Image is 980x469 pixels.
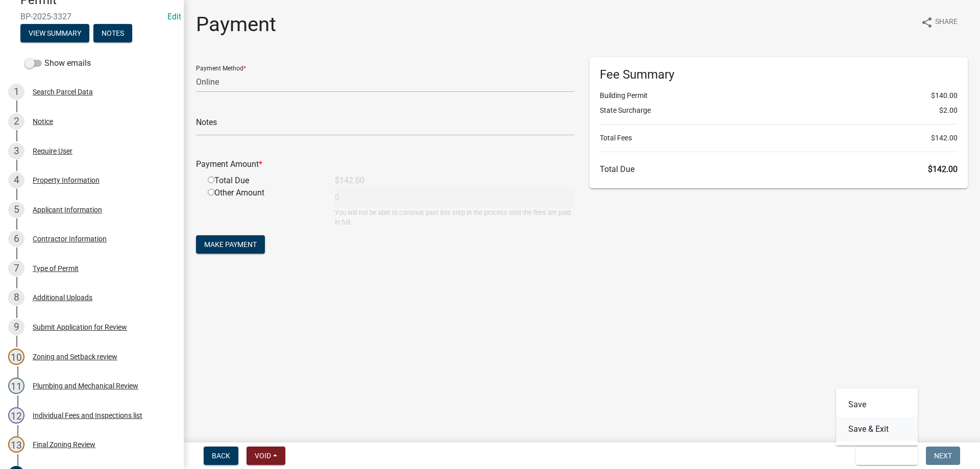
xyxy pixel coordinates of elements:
span: Save & Exit [864,452,903,460]
div: 9 [8,319,24,335]
div: 4 [8,172,24,188]
div: Require User [33,147,72,155]
span: $142.00 [931,133,958,143]
button: Save & Exit [836,417,918,441]
div: Payment Amount [188,158,582,170]
div: 3 [8,143,24,159]
wm-modal-confirm: Summary [20,30,89,38]
div: Plumbing and Mechanical Review [33,382,138,389]
button: Back [204,447,238,465]
div: Save & Exit [836,388,918,446]
button: shareShare [913,12,966,32]
button: Save [836,392,918,417]
button: Next [926,447,960,465]
div: Total Due [200,175,327,187]
span: Make Payment [204,240,257,249]
div: Zoning and Setback review [33,353,117,360]
div: Submit Application for Review [33,324,127,331]
span: Back [212,452,230,460]
div: 2 [8,113,24,130]
div: 13 [8,436,24,453]
span: BP-2025-3327 [20,12,163,21]
span: $140.00 [931,90,958,101]
div: Notice [33,118,53,125]
div: 11 [8,378,24,394]
label: Show emails [24,57,91,69]
a: Edit [167,12,181,21]
button: Save & Exit [856,447,918,465]
div: 12 [8,407,24,424]
div: Individual Fees and Inspections list [33,412,142,419]
div: Applicant Information [33,206,102,213]
button: Void [247,447,285,465]
div: 7 [8,260,24,277]
div: Contractor Information [33,235,107,242]
h6: Fee Summary [600,67,958,82]
span: Next [934,452,952,460]
wm-modal-confirm: Edit Application Number [167,12,181,21]
div: Final Zoning Review [33,441,95,448]
h1: Payment [196,12,276,37]
button: Notes [93,24,132,42]
li: Building Permit [600,90,958,101]
span: Void [255,452,271,460]
div: Search Parcel Data [33,88,93,95]
wm-modal-confirm: Notes [93,30,132,38]
div: Additional Uploads [33,294,92,301]
button: View Summary [20,24,89,42]
span: Share [935,16,958,29]
h6: Total Due [600,164,958,174]
div: Type of Permit [33,265,79,272]
div: 5 [8,202,24,218]
div: 1 [8,84,24,100]
i: share [921,16,933,29]
button: Make Payment [196,235,265,254]
div: Other Amount [200,187,327,227]
li: Total Fees [600,133,958,143]
div: 10 [8,349,24,365]
div: 8 [8,289,24,306]
span: $2.00 [939,105,958,116]
span: $142.00 [928,164,958,174]
li: State Surcharge [600,105,958,116]
div: 6 [8,231,24,247]
div: Property Information [33,177,100,184]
